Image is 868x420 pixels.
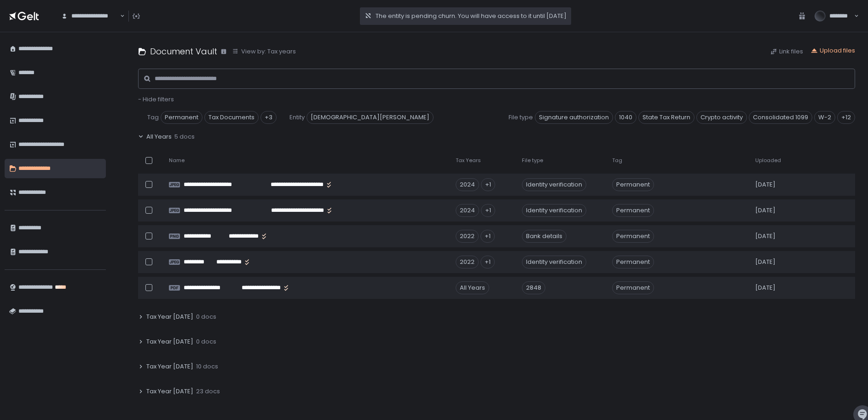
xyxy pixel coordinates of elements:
span: Tax Year [DATE] [146,362,193,371]
div: Search for option [55,6,125,26]
span: Tax Year [DATE] [146,313,193,321]
div: Identity verification [522,178,586,191]
div: +1 [480,230,495,243]
span: W-2 [814,111,835,124]
span: All Years [146,133,172,141]
span: Crypto activity [696,111,747,124]
span: 10 docs [196,362,218,371]
span: Permanent [612,256,654,268]
span: [DATE] [755,258,775,266]
span: Consolidated 1099 [749,111,812,124]
div: Identity verification [522,256,586,268]
span: [DATE] [755,232,775,240]
span: Entity [289,113,305,122]
div: All Years [456,281,489,294]
div: 2022 [456,230,479,243]
span: Permanent [161,111,203,124]
div: Identity verification [522,204,586,217]
div: 2022 [456,256,479,268]
button: - Hide filters [138,95,174,104]
div: 2848 [522,281,545,294]
div: +1 [481,178,495,191]
div: Bank details [522,230,567,243]
span: [DEMOGRAPHIC_DATA][PERSON_NAME] [307,111,434,124]
span: Tax Years [456,157,481,164]
div: +3 [260,111,277,124]
span: Signature authorization [535,111,613,124]
span: Tag [612,157,622,164]
div: +1 [480,256,495,268]
button: Link files [770,47,803,56]
span: File type [522,157,543,164]
span: [DATE] [755,181,775,189]
span: The entity is pending churn. You will have access to it until [DATE] [376,12,567,20]
div: +12 [837,111,855,124]
span: Tax Documents [204,111,259,124]
span: [DATE] [755,284,775,292]
div: +1 [481,204,495,217]
span: 0 docs [196,313,216,321]
span: 1040 [615,111,637,124]
h1: Document Vault [150,45,217,58]
div: 2024 [456,178,479,191]
span: Tax Year [DATE] [146,338,193,346]
div: 2024 [456,204,479,217]
button: Upload files [810,47,855,55]
span: 0 docs [196,338,216,346]
span: Permanent [612,204,654,217]
span: File type [509,113,533,122]
span: Permanent [612,230,654,243]
button: View by: Tax years [232,47,296,56]
span: Permanent [612,281,654,294]
span: 5 docs [174,133,195,141]
span: Permanent [612,178,654,191]
span: State Tax Return [638,111,694,124]
span: [DATE] [755,206,775,215]
span: Name [169,157,185,164]
span: 23 docs [196,387,220,396]
span: - Hide filters [138,95,174,104]
input: Search for option [119,12,119,21]
span: Tax Year [DATE] [146,387,193,396]
span: Uploaded [755,157,781,164]
span: Tag [147,113,159,122]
